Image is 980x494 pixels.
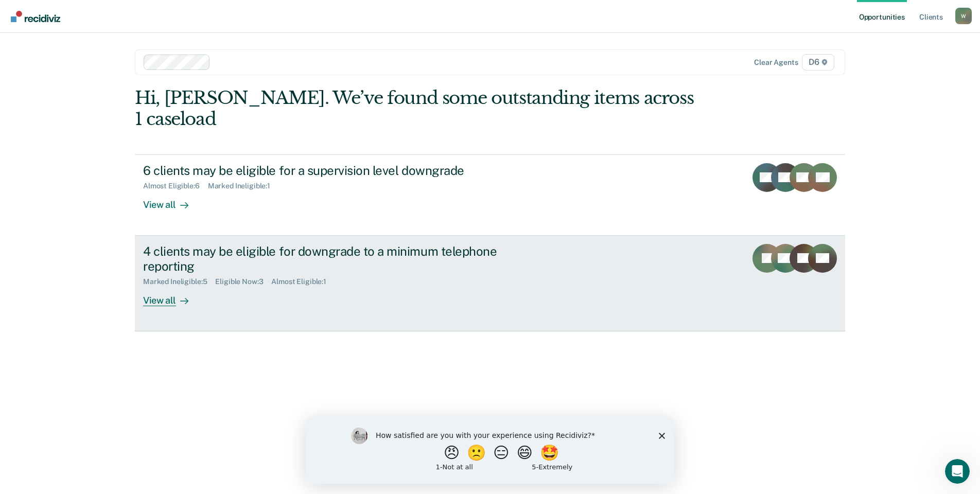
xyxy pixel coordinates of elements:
div: Eligible Now : 3 [215,277,271,286]
img: Recidiviz [11,11,60,22]
span: D6 [802,54,834,70]
a: 6 clients may be eligible for a supervision level downgradeAlmost Eligible:6Marked Ineligible:1Vi... [135,154,845,236]
a: 4 clients may be eligible for downgrade to a minimum telephone reportingMarked Ineligible:5Eligib... [135,236,845,331]
div: Almost Eligible : 1 [271,277,335,286]
div: 6 clients may be eligible for a supervision level downgrade [143,163,504,178]
div: View all [143,286,201,306]
div: Almost Eligible : 6 [143,182,208,190]
div: W [955,8,972,24]
button: Profile dropdown button [955,8,972,24]
div: Clear agents [754,58,798,67]
iframe: Survey by Kim from Recidiviz [306,417,674,484]
div: Marked Ineligible : 1 [208,182,278,190]
iframe: Intercom live chat [945,459,970,484]
div: 4 clients may be eligible for downgrade to a minimum telephone reporting [143,244,504,274]
div: View all [143,190,201,210]
div: Marked Ineligible : 5 [143,277,215,286]
div: Hi, [PERSON_NAME]. We’ve found some outstanding items across 1 caseload [135,87,703,130]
